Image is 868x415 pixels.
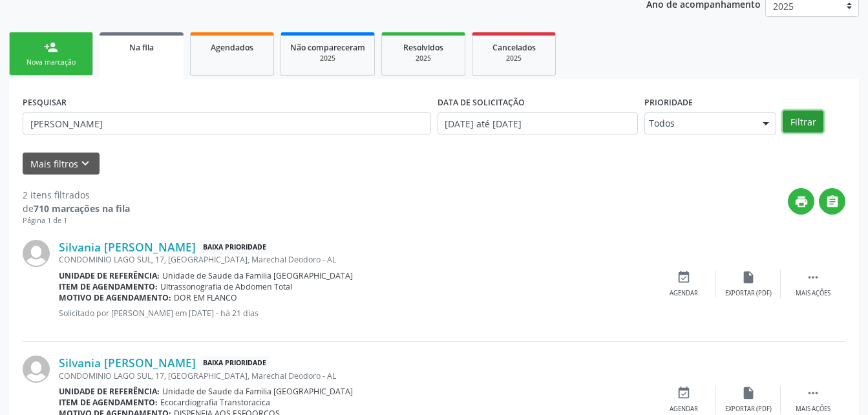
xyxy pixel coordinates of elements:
[23,188,130,202] div: 2 itens filtrados
[23,356,50,383] img: img
[59,254,651,265] div: CONDOMINIO LAGO SUL, 17, [GEOGRAPHIC_DATA], Marechal Deodoro - AL
[403,42,443,53] span: Resolvidos
[59,386,160,397] b: Unidade de referência:
[806,386,820,400] i: 
[23,202,130,215] div: de
[44,40,58,54] div: person_add
[59,356,196,370] a: Silvania [PERSON_NAME]
[725,289,772,298] div: Exportar (PDF)
[59,270,160,281] b: Unidade de referência:
[677,270,691,284] i: event_available
[162,270,353,281] span: Unidade de Saude da Familia [GEOGRAPHIC_DATA]
[59,292,171,303] b: Motivo de agendamento:
[174,292,237,303] span: DOR EM FLANCO
[200,240,269,254] span: Baixa Prioridade
[59,240,196,254] a: Silvania [PERSON_NAME]
[200,356,269,370] span: Baixa Prioridade
[649,117,750,130] span: Todos
[783,111,823,133] button: Filtrar
[290,54,365,63] div: 2025
[670,289,698,298] div: Agendar
[677,386,691,400] i: event_available
[741,270,756,284] i: insert_drive_file
[438,112,639,134] input: Selecione um intervalo
[59,281,158,292] b: Item de agendamento:
[819,188,845,215] button: 
[725,405,772,414] div: Exportar (PDF)
[23,92,67,112] label: PESQUISAR
[806,270,820,284] i: 
[391,54,456,63] div: 2025
[160,397,270,408] span: Ecocardiografia Transtoracica
[670,405,698,414] div: Agendar
[59,370,651,381] div: CONDOMINIO LAGO SUL, 17, [GEOGRAPHIC_DATA], Marechal Deodoro - AL
[794,195,809,209] i: print
[796,289,831,298] div: Mais ações
[796,405,831,414] div: Mais ações
[644,92,693,112] label: Prioridade
[788,188,814,215] button: print
[23,215,130,226] div: Página 1 de 1
[211,42,253,53] span: Agendados
[34,202,130,215] strong: 710 marcações na fila
[482,54,546,63] div: 2025
[129,42,154,53] span: Na fila
[741,386,756,400] i: insert_drive_file
[23,112,431,134] input: Nome, CNS
[23,240,50,267] img: img
[160,281,292,292] span: Ultrassonografia de Abdomen Total
[290,42,365,53] span: Não compareceram
[162,386,353,397] span: Unidade de Saude da Familia [GEOGRAPHIC_DATA]
[78,156,92,171] i: keyboard_arrow_down
[438,92,525,112] label: DATA DE SOLICITAÇÃO
[59,308,651,319] p: Solicitado por [PERSON_NAME] em [DATE] - há 21 dias
[59,397,158,408] b: Item de agendamento:
[825,195,840,209] i: 
[492,42,536,53] span: Cancelados
[19,58,83,67] div: Nova marcação
[23,153,100,175] button: Mais filtroskeyboard_arrow_down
